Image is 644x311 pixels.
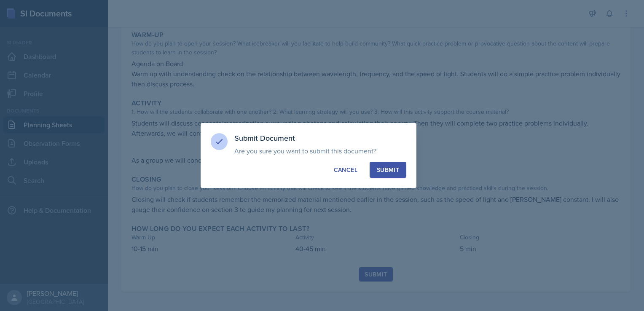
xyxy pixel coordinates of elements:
[370,162,406,178] button: Submit
[377,166,399,174] div: Submit
[334,166,357,174] div: Cancel
[234,147,406,155] p: Are you sure you want to submit this document?
[327,162,365,178] button: Cancel
[234,133,406,143] h3: Submit Document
